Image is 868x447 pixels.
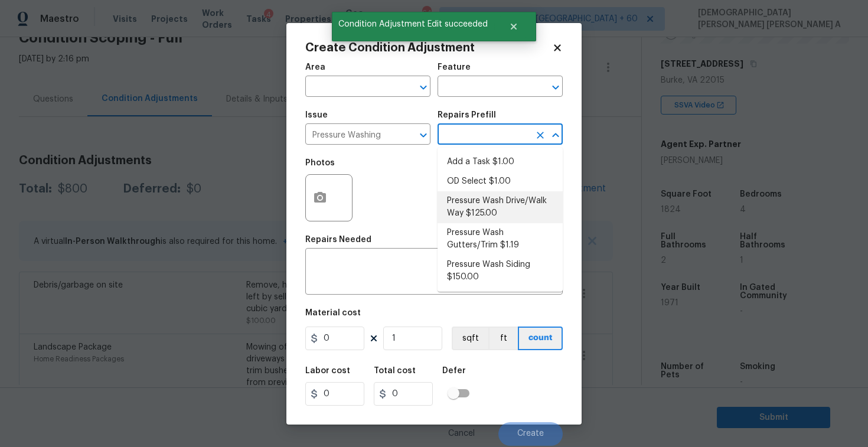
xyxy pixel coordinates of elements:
button: Clear [532,127,549,143]
h5: Photos [305,159,335,167]
h5: Repairs Prefill [438,111,496,119]
button: Open [415,79,432,96]
h5: Area [305,63,325,71]
h2: Create Condition Adjustment [305,42,552,54]
li: Pressure Wash Siding $150.00 [438,255,563,287]
li: Add a Task $1.00 [438,152,563,172]
h5: Labor cost [305,367,350,375]
span: Cancel [448,429,475,438]
button: sqft [452,327,488,350]
button: Close [547,127,564,143]
button: Open [547,79,564,96]
button: Open [415,127,432,143]
h5: Repairs Needed [305,236,371,244]
h5: Material cost [305,309,361,317]
li: Pressure Wash Drive/Walk Way $125.00 [438,191,563,223]
h5: Defer [442,367,466,375]
h5: Issue [305,111,328,119]
button: count [518,327,563,350]
button: Close [494,15,533,38]
h5: Total cost [374,367,416,375]
button: Cancel [429,422,494,446]
li: OD Select $1.00 [438,172,563,191]
span: Create [517,429,544,438]
span: Condition Adjustment Edit succeeded [332,12,494,37]
li: Pressure Wash Gutters/Trim $1.19 [438,223,563,255]
h5: Feature [438,63,471,71]
button: ft [488,327,518,350]
button: Create [498,422,563,446]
